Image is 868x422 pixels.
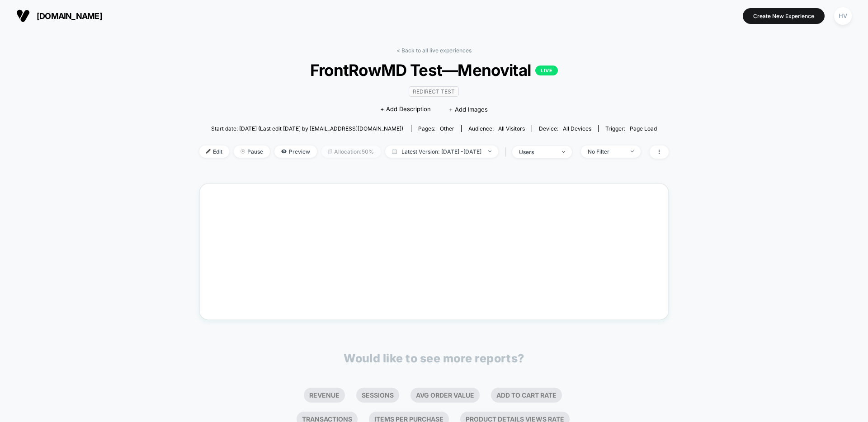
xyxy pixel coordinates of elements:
div: No Filter [588,148,624,155]
img: end [562,151,565,153]
span: Start date: [DATE] (Last edit [DATE] by [EMAIL_ADDRESS][DOMAIN_NAME]) [211,125,403,132]
span: Page Load [630,125,657,132]
div: Audience: [468,125,525,132]
div: users [519,149,555,155]
img: end [631,150,634,152]
span: Latest Version: [DATE] - [DATE] [385,145,498,158]
p: LIVE [535,66,558,75]
img: edit [206,149,211,154]
div: Pages: [418,125,454,132]
span: + Add Description [380,105,431,114]
li: Sessions [356,388,399,403]
span: | [503,145,512,159]
img: end [488,150,491,152]
button: HV [831,7,854,25]
span: Redirect Test [409,86,459,97]
p: Would like to see more reports? [344,352,524,365]
div: Trigger: [605,125,657,132]
span: [DOMAIN_NAME] [37,11,102,21]
span: + Add Images [449,106,488,113]
span: all devices [563,125,591,132]
span: other [440,125,454,132]
span: FrontRowMD Test—Menovital [223,61,645,80]
button: [DOMAIN_NAME] [14,9,105,23]
img: calendar [392,149,397,154]
span: Allocation: 50% [321,145,381,158]
div: HV [834,7,852,25]
li: Add To Cart Rate [491,388,562,403]
img: end [241,149,245,154]
span: All Visitors [498,125,525,132]
span: Edit [199,145,229,158]
img: rebalance [328,149,332,154]
li: Revenue [304,388,345,403]
li: Avg Order Value [410,388,480,403]
span: Preview [274,145,317,158]
a: < Back to all live experiences [396,47,472,54]
img: Visually logo [16,9,30,23]
button: Create New Experience [743,8,825,24]
span: Device: [532,125,598,132]
span: Pause [234,145,270,158]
